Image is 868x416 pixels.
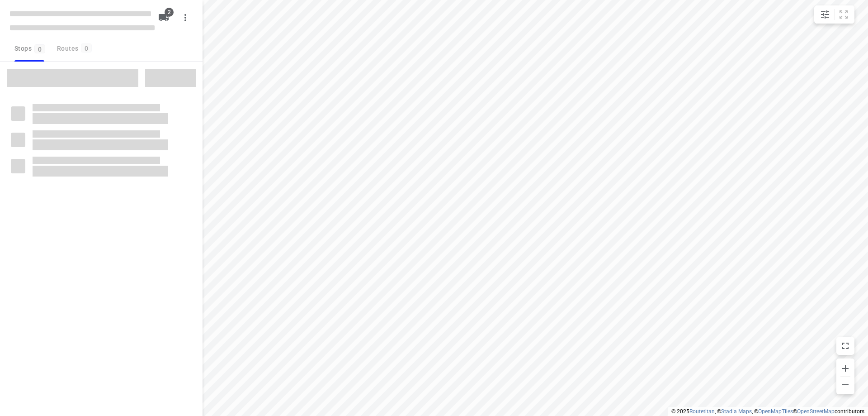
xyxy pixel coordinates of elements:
[797,408,835,415] a: OpenStreetMap
[721,408,752,415] a: Stadia Maps
[689,408,715,415] a: Routetitan
[671,408,864,415] li: © 2025 , © , © © contributors
[816,5,834,24] button: Map settings
[758,408,793,415] a: OpenMapTiles
[814,5,854,24] div: small contained button group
